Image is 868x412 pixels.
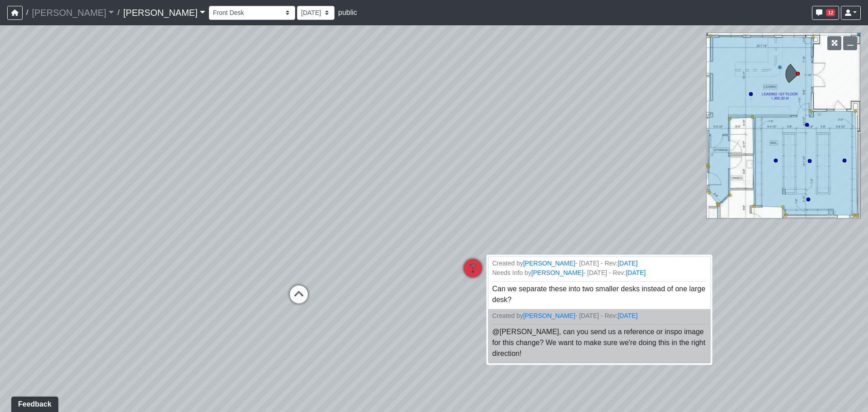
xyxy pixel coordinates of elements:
span: public [338,9,357,16]
span: / [114,4,123,22]
span: 12 [826,9,835,16]
small: Created by - [DATE] - Rev: [492,311,707,321]
a: [PERSON_NAME] [523,260,575,267]
a: [PERSON_NAME] [523,312,575,319]
a: [DATE] [618,260,637,267]
a: [PERSON_NAME] [123,4,205,22]
span: @[PERSON_NAME], can you send us a reference or inspo image for this change? We want to make sure ... [492,328,708,357]
iframe: Ybug feedback widget [7,394,60,412]
a: [DATE] [618,312,637,319]
button: 12 [812,6,839,20]
small: Created by - [DATE] - Rev: [492,259,707,268]
small: Needs Info by - [DATE] - Rev: [492,268,707,278]
span: Can we separate these into two smaller desks instead of one large desk? [492,285,708,303]
a: [PERSON_NAME] [32,4,114,22]
span: / [23,4,32,22]
a: [DATE] [626,269,646,276]
a: [PERSON_NAME] [531,269,583,276]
